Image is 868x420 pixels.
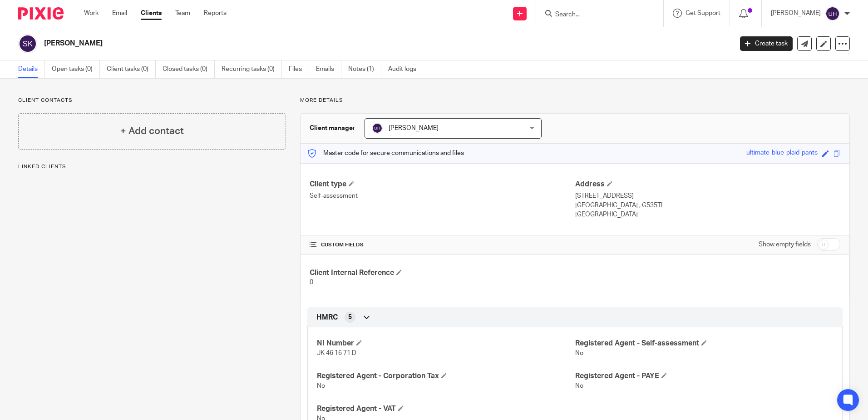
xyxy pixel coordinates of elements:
div: ultimate-blue-plaid-pants [746,148,818,159]
span: No [317,383,325,389]
a: Client tasks (0) [107,60,156,78]
a: Audit logs [388,60,423,78]
h4: Registered Agent - Corporation Tax [317,371,575,381]
span: No [575,350,583,356]
img: svg%3E [18,34,37,53]
h4: Registered Agent - Self-assessment [575,339,833,348]
span: JK 46 16 71 D [317,350,356,356]
a: Recurring tasks (0) [222,60,282,78]
a: Open tasks (0) [52,60,100,78]
a: Create task [740,36,793,51]
a: Team [175,9,190,18]
h4: Address [575,180,840,189]
a: Closed tasks (0) [163,60,215,78]
p: [GEOGRAPHIC_DATA] , G535TL [575,201,840,210]
p: Master code for secure communications and files [307,149,464,158]
p: Client contacts [18,97,286,104]
p: [GEOGRAPHIC_DATA] [575,210,840,219]
p: [PERSON_NAME] [771,9,821,18]
a: Details [18,60,45,78]
p: Self-assessment [310,191,575,200]
a: Work [84,9,99,18]
img: svg%3E [825,6,840,21]
span: 0 [310,279,313,285]
a: Notes (1) [348,60,381,78]
input: Search [554,11,636,19]
a: Email [112,9,127,18]
h4: + Add contact [120,124,184,138]
img: svg%3E [372,123,383,134]
span: No [575,383,583,389]
p: Linked clients [18,163,286,170]
h4: Registered Agent - VAT [317,404,575,414]
h3: Client manager [310,124,355,133]
span: [PERSON_NAME] [389,125,439,131]
span: HMRC [316,313,338,322]
h2: [PERSON_NAME] [44,39,590,48]
img: Pixie [18,7,64,20]
h4: Client type [310,180,575,189]
a: Files [289,60,309,78]
p: More details [300,97,850,104]
h4: CUSTOM FIELDS [310,241,575,249]
a: Clients [141,9,162,18]
a: Emails [316,60,341,78]
span: Get Support [686,10,720,16]
h4: NI Number [317,339,575,348]
span: 5 [348,313,352,322]
p: [STREET_ADDRESS] [575,191,840,200]
label: Show empty fields [759,240,811,249]
a: Reports [204,9,227,18]
h4: Registered Agent - PAYE [575,371,833,381]
h4: Client Internal Reference [310,268,575,278]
